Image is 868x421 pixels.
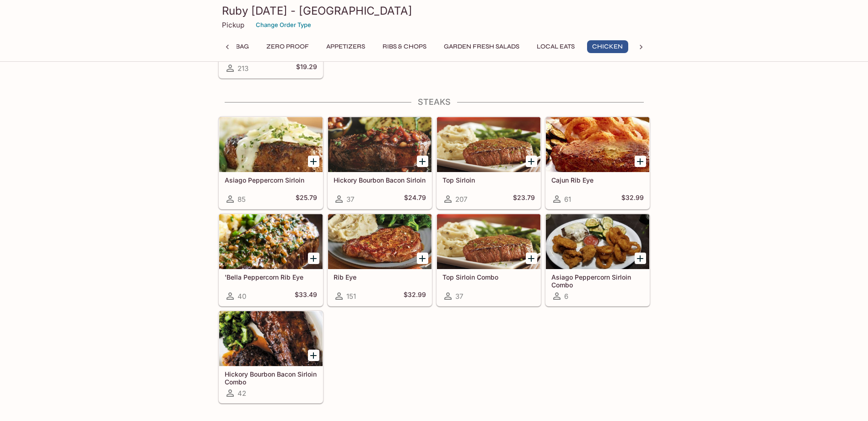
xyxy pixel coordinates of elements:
a: Asiago Peppercorn Sirloin85$25.79 [219,117,323,209]
p: Pickup [222,21,244,29]
h5: 'Bella Peppercorn Rib Eye [225,273,317,281]
a: Top Sirloin Combo37 [437,214,541,306]
button: Add 'Bella Peppercorn Rib Eye [308,253,319,264]
a: Top Sirloin207$23.79 [437,117,541,209]
button: Chicken [587,40,628,53]
button: Add Cajun Rib Eye [635,156,646,167]
button: Add Top Sirloin [526,156,537,167]
h5: Asiago Peppercorn Sirloin [225,176,317,184]
div: Hickory Bourbon Bacon Sirloin Combo [219,311,323,366]
h5: Hickory Bourbon Bacon Sirloin [334,176,426,184]
h5: $33.49 [295,291,317,302]
div: Asiago Peppercorn Sirloin Combo [546,214,649,269]
div: Asiago Peppercorn Sirloin [219,117,323,172]
h5: Rib Eye [334,273,426,281]
button: Add Asiago Peppercorn Sirloin [308,156,319,167]
span: 85 [237,195,246,204]
div: Top Sirloin [437,117,540,172]
div: Hickory Bourbon Bacon Sirloin [328,117,431,172]
h5: $32.99 [621,194,644,205]
span: 37 [455,292,463,301]
h5: $23.79 [513,194,535,205]
span: 40 [237,292,246,301]
span: 151 [346,292,356,301]
h4: Steaks [218,97,650,107]
div: Cajun Rib Eye [546,117,649,172]
span: 213 [237,64,248,73]
a: Asiago Peppercorn Sirloin Combo6 [545,214,650,306]
h5: Hickory Bourbon Bacon Sirloin Combo [225,370,317,385]
button: Garden Fresh Salads [439,40,524,53]
a: 'Bella Peppercorn Rib Eye40$33.49 [219,214,323,306]
a: Hickory Bourbon Bacon Sirloin Combo42 [219,311,323,403]
span: 37 [346,195,354,204]
h5: Asiago Peppercorn Sirloin Combo [551,273,644,288]
div: 'Bella Peppercorn Rib Eye [219,214,323,269]
button: Add Top Sirloin Combo [526,253,537,264]
button: Add Hickory Bourbon Bacon Sirloin [417,156,428,167]
h5: $32.99 [404,291,426,302]
span: 6 [564,292,568,301]
h5: Top Sirloin [442,176,535,184]
h5: Cajun Rib Eye [551,176,644,184]
button: Add Rib Eye [417,253,428,264]
button: Add Asiago Peppercorn Sirloin Combo [635,253,646,264]
button: Ribs & Chops [377,40,431,53]
span: 207 [455,195,467,204]
button: Local Eats [532,40,580,53]
button: Add Hickory Bourbon Bacon Sirloin Combo [308,350,319,361]
span: 61 [564,195,571,204]
a: Cajun Rib Eye61$32.99 [545,117,650,209]
button: Appetizers [321,40,370,53]
a: Hickory Bourbon Bacon Sirloin37$24.79 [328,117,432,209]
h5: $24.79 [404,194,426,205]
button: Zero Proof [261,40,314,53]
button: Change Order Type [252,18,315,32]
a: Rib Eye151$32.99 [328,214,432,306]
h3: Ruby [DATE] - [GEOGRAPHIC_DATA] [222,4,647,18]
h5: $25.79 [296,194,317,205]
span: 42 [237,389,246,398]
h5: $19.29 [296,63,317,74]
div: Rib Eye [328,214,431,269]
h5: Top Sirloin Combo [442,273,535,281]
div: Top Sirloin Combo [437,214,540,269]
